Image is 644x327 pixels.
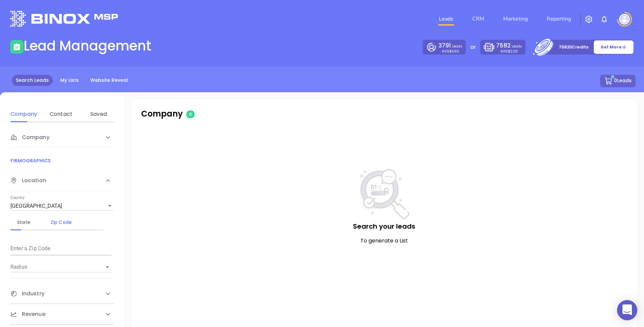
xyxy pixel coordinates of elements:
[496,41,510,50] span: 7582
[439,41,462,50] p: Leads
[85,110,112,118] div: Saved
[436,12,456,26] a: Leads
[585,15,593,23] img: iconSetting
[544,12,574,26] a: Reporting
[10,157,114,164] p: FIRMOGRAPHICS
[439,41,451,50] span: 3791
[10,284,114,304] div: Industry
[10,196,25,200] label: Country
[470,43,476,51] p: or
[10,304,114,324] div: Revenue
[593,40,634,54] button: Get More
[10,127,114,148] div: Company
[501,12,530,26] a: Marketing
[186,110,195,118] span: 0
[470,12,487,26] a: CRM
[508,49,518,54] span: $2.30
[559,44,588,51] p: 75820 Credits
[10,176,46,185] span: Location
[600,15,608,23] img: iconNotification
[86,75,132,86] a: Website Reveal
[48,218,74,226] div: Zip Code
[600,75,636,87] button: 0Leads
[141,108,308,120] p: Company
[501,50,518,53] p: AVG
[48,110,74,118] div: Contact
[449,49,459,54] span: $4.60
[10,11,118,27] img: logo
[56,75,83,86] a: My Lists
[10,201,114,211] div: [GEOGRAPHIC_DATA]
[10,310,45,318] span: Revenue
[144,221,624,231] p: Search your leads
[144,237,624,245] p: To generate a List
[359,169,410,221] img: NoSearch
[10,110,37,118] div: Company
[24,38,151,54] h1: Lead Management
[10,133,50,141] span: Company
[619,14,630,25] img: user
[442,50,459,53] p: AVG
[10,290,44,298] span: Industry
[12,75,53,86] a: Search Leads
[103,262,112,272] button: Open
[10,170,114,192] div: Location
[496,41,522,50] p: Leads
[10,218,37,226] div: State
